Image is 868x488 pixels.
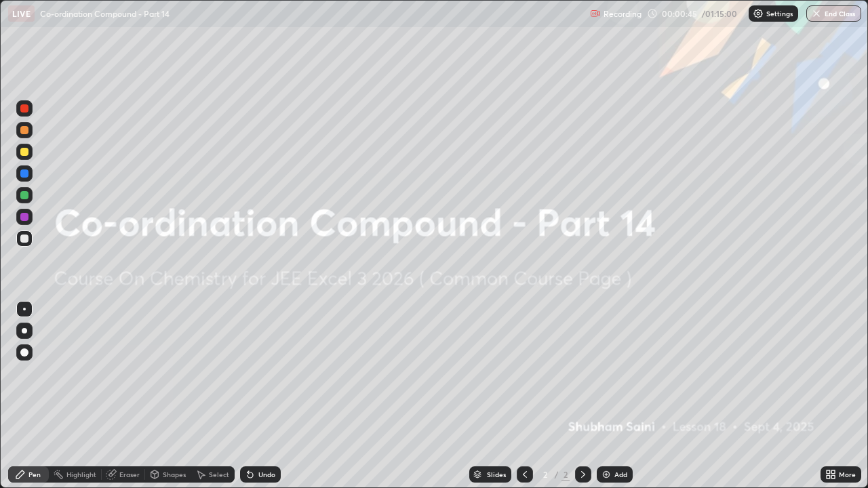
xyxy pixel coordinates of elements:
p: LIVE [12,8,31,19]
img: class-settings-icons [753,8,764,19]
div: Pen [28,471,41,478]
p: Settings [766,10,793,17]
button: End Class [806,5,861,22]
div: 2 [561,468,570,481]
div: Highlight [66,471,96,478]
p: Recording [604,9,642,19]
div: Slides [487,471,506,478]
img: recording.375f2c34.svg [590,8,601,19]
div: 2 [538,470,552,479]
div: Shapes [163,471,186,478]
p: Co-ordination Compound - Part 14 [40,8,170,19]
div: Eraser [119,471,140,478]
div: Select [209,471,229,478]
div: Undo [258,471,275,478]
img: add-slide-button [601,469,612,480]
img: end-class-cross [811,8,822,19]
div: More [839,471,856,478]
div: / [555,470,559,479]
div: Add [614,471,627,478]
